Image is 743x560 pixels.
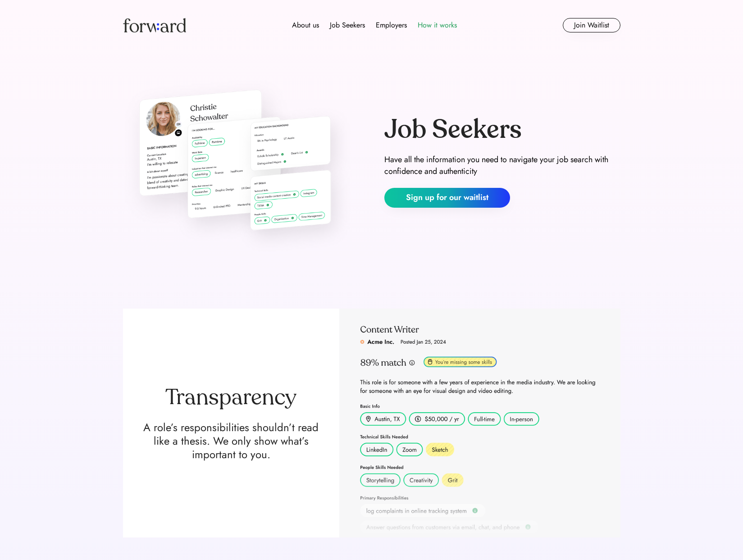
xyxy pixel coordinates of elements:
button: Sign up for our waitlist [384,188,510,208]
div: Job Seekers [330,20,365,31]
button: Join Waitlist [563,18,620,32]
div: Job Seekers [384,116,522,144]
div: About us [292,20,319,31]
div: How it works [418,20,457,31]
img: job-seeker-vp1.png [339,309,620,537]
img: job-seekers-hero-image.png [123,68,359,255]
img: Forward logo [123,18,186,32]
div: A role’s responsibilities shouldn’t read like a thesis. We only show what’s important to you. [141,421,321,461]
div: Employers [376,20,407,31]
div: Transparency [141,385,321,410]
div: Have all the information you need to navigate your job search with confidence and authenticity [384,154,620,177]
